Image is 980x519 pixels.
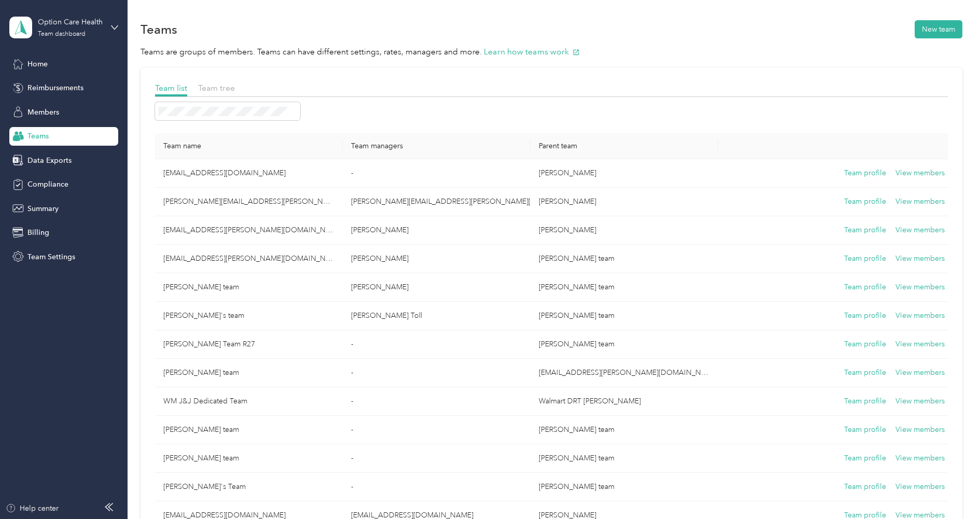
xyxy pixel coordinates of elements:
button: Team profile [844,339,886,350]
span: - [351,368,353,377]
th: Parent team [530,133,718,159]
td: Alicia Fiechter's team [530,273,718,302]
td: Veronica Hernandez's team [530,473,718,501]
td: kmurphy1@acosta.com's team [530,359,718,387]
span: - [351,340,353,348]
td: Beachy Team R27 [155,330,343,359]
td: Ryan Toll's team [155,302,343,330]
td: - [343,330,530,359]
td: txburke@acosta.com [155,216,343,245]
p: [PERSON_NAME] [351,253,522,264]
span: Compliance [27,179,68,190]
span: Billing [27,227,49,238]
td: Andrew Blessinger's team [530,444,718,473]
span: Team Settings [27,251,75,262]
button: View members [895,424,945,436]
button: Learn how teams work [484,46,580,59]
button: Team profile [844,310,886,321]
p: [PERSON_NAME] [351,225,522,236]
td: Vicki Murtaugh's team [155,273,343,302]
button: Team profile [844,196,886,207]
td: Acosta [530,159,718,188]
p: [PERSON_NAME][EMAIL_ADDRESS][PERSON_NAME][DOMAIN_NAME] [351,196,522,207]
button: Team profile [844,167,886,179]
span: Reimbursements [27,82,83,93]
td: - [343,359,530,387]
td: Cheryl-Anne Hitchcock's team [530,330,718,359]
td: - [343,473,530,501]
button: Team profile [844,396,886,407]
span: Teams [27,131,49,142]
td: - [343,159,530,188]
button: View members [895,367,945,378]
td: - [343,444,530,473]
td: - [343,416,530,444]
span: - [351,425,353,434]
p: [PERSON_NAME] [351,282,522,293]
button: View members [895,396,945,407]
td: Stephanie Levins's team [155,416,343,444]
span: - [351,482,353,491]
button: View members [895,253,945,264]
p: Teams are groups of members. Teams can have different settings, rates, managers and more. [141,46,962,59]
span: Members [27,107,59,118]
td: lschmiechen@acosta.com [155,245,343,273]
button: Team profile [844,282,886,293]
th: Team name [155,133,343,159]
span: - [351,454,353,462]
div: Option Care Health [38,17,103,27]
td: David Graves's team [530,245,718,273]
span: Data Exports [27,155,72,166]
button: View members [895,282,945,293]
td: Acosta [530,188,718,216]
button: View members [895,167,945,179]
iframe: Everlance-gr Chat Button Frame [922,461,980,519]
td: Rebecca Mosdal's team [155,359,343,387]
button: Team profile [844,453,886,464]
td: WM J&J Dedicated Team [155,387,343,416]
div: Team dashboard [38,31,86,37]
button: Team profile [844,253,886,264]
button: View members [895,225,945,236]
button: Team profile [844,367,886,378]
span: Team tree [198,83,235,93]
td: - [343,387,530,416]
button: View members [895,453,945,464]
td: Danny Karst's team [530,302,718,330]
td: Stephen Baker's team [155,444,343,473]
button: New team [915,20,962,38]
button: View members [895,196,945,207]
td: Edwin Lantigua's team [530,416,718,444]
span: Summary [27,203,59,214]
span: - [351,169,353,177]
td: Jennifer's Team [155,473,343,501]
span: Home [27,59,48,69]
button: View members [895,481,945,493]
button: View members [895,339,945,350]
td: ckucera@premiumretail.com [155,159,343,188]
button: Help center [6,503,59,514]
td: Walmart DRT Campbells [530,387,718,416]
button: View members [895,310,945,321]
td: Acosta [530,216,718,245]
p: [PERSON_NAME] Toll [351,310,522,321]
span: Team list [155,83,187,93]
td: tara.radford1@acosta.com [155,188,343,216]
button: Team profile [844,424,886,436]
button: Team profile [844,481,886,493]
th: Team managers [343,133,530,159]
h1: Teams [141,24,177,35]
button: Team profile [844,225,886,236]
span: - [351,397,353,405]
